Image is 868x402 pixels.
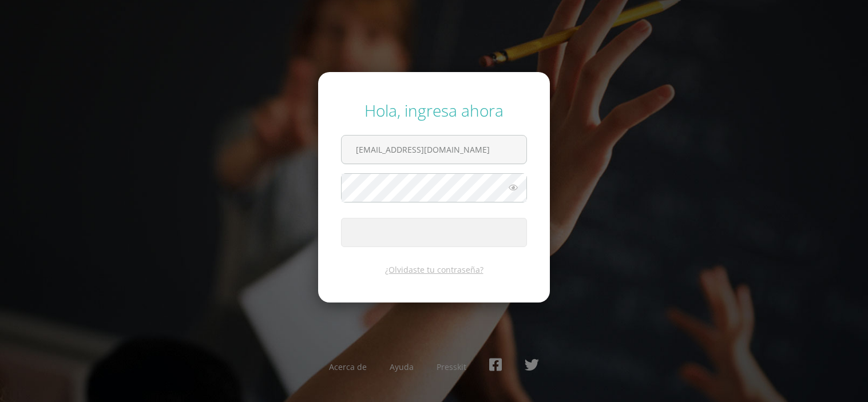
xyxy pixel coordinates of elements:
div: Hola, ingresa ahora [341,99,527,121]
a: Acerca de [329,361,367,372]
a: Ayuda [390,361,414,372]
input: Correo electrónico o usuario [342,136,526,164]
a: ¿Olvidaste tu contraseña? [385,264,483,275]
button: Ingresar [341,218,527,247]
a: Presskit [437,361,466,372]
